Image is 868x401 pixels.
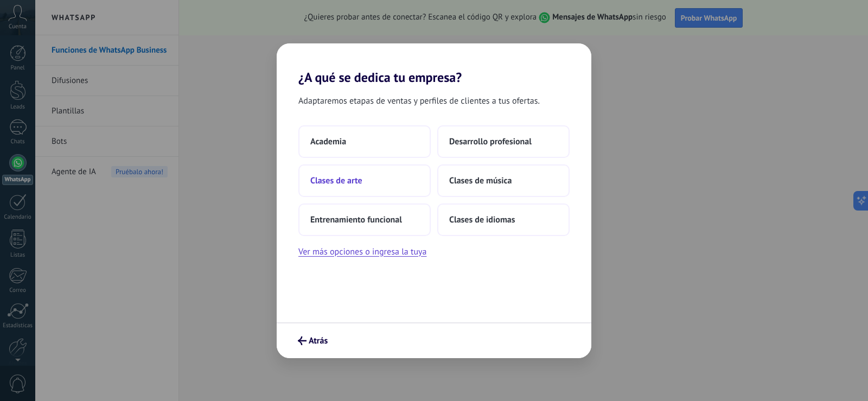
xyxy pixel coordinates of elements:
button: Ver más opciones o ingresa la tuya [298,245,426,259]
button: Clases de música [437,164,570,197]
button: Entrenamiento funcional [298,203,431,236]
button: Clases de idiomas [437,203,570,236]
span: Academia [310,136,346,147]
button: Atrás [293,332,333,350]
h2: ¿A qué se dedica tu empresa? [277,43,591,85]
button: Academia [298,125,431,158]
span: Entrenamiento funcional [310,214,402,225]
button: Desarrollo profesional [437,125,570,158]
span: Clases de idiomas [449,214,515,225]
span: Desarrollo profesional [449,136,532,147]
button: Clases de arte [298,164,431,197]
span: Atrás [309,337,328,345]
span: Adaptaremos etapas de ventas y perfiles de clientes a tus ofertas. [298,94,540,108]
span: Clases de música [449,175,512,186]
span: Clases de arte [310,175,362,186]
